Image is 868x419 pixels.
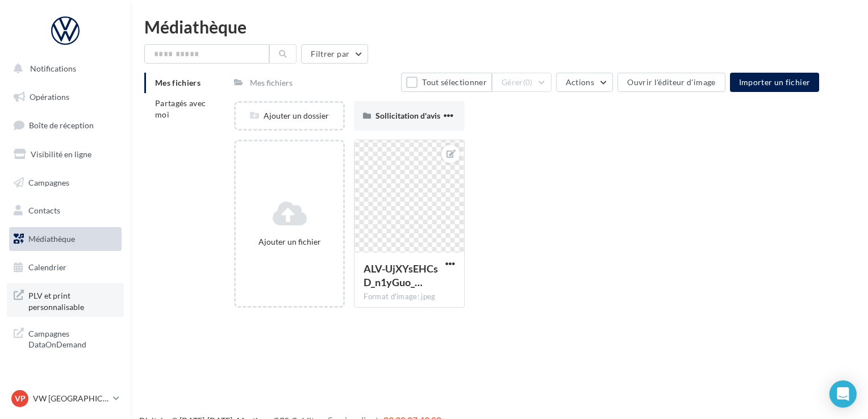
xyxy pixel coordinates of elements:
[375,111,440,120] span: Sollicitation d'avis
[15,393,26,404] span: VP
[492,73,552,92] button: Gérer(0)
[7,255,124,279] a: Calendrier
[28,288,117,312] span: PLV et print personnalisable
[236,110,343,121] div: Ajouter un dossier
[28,234,75,244] span: Médiathèque
[739,77,811,87] span: Importer un fichier
[7,85,124,109] a: Opérations
[364,262,438,288] span: ALV-UjXYsEHCsD_n1yGuo_NtE1wLW2BVHzVJaodB2oYpCrI6W4PwNmay
[33,393,108,404] p: VW [GEOGRAPHIC_DATA] 13
[155,98,206,119] span: Partagés avec moi
[30,64,76,73] span: Notifications
[556,73,613,92] button: Actions
[144,18,854,35] div: Médiathèque
[28,206,60,215] span: Contacts
[364,292,455,302] div: Format d'image: jpeg
[301,44,368,64] button: Filtrer par
[31,149,91,159] span: Visibilité en ligne
[7,227,124,251] a: Médiathèque
[566,77,594,87] span: Actions
[829,380,857,408] div: Open Intercom Messenger
[28,262,66,272] span: Calendrier
[401,73,492,92] button: Tout sélectionner
[7,283,124,317] a: PLV et print personnalisable
[9,388,122,409] a: VP VW [GEOGRAPHIC_DATA] 13
[7,171,124,195] a: Campagnes
[7,113,124,137] a: Boîte de réception
[155,78,201,87] span: Mes fichiers
[617,73,725,92] button: Ouvrir l'éditeur d'image
[29,120,94,130] span: Boîte de réception
[523,78,533,87] span: (0)
[730,73,820,92] button: Importer un fichier
[7,143,124,166] a: Visibilité en ligne
[7,199,124,223] a: Contacts
[28,177,69,187] span: Campagnes
[30,92,69,102] span: Opérations
[250,77,293,89] div: Mes fichiers
[240,236,339,248] div: Ajouter un fichier
[7,57,119,81] button: Notifications
[7,321,124,355] a: Campagnes DataOnDemand
[28,326,117,350] span: Campagnes DataOnDemand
